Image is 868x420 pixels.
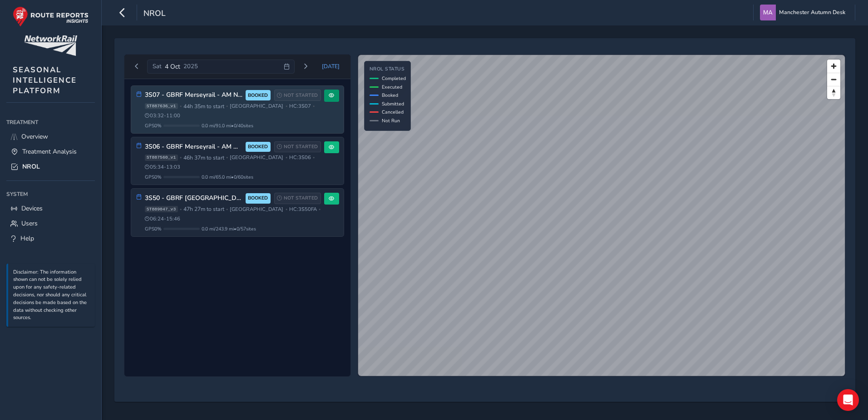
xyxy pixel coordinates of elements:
[298,61,313,72] button: Next day
[24,35,77,56] img: customer logo
[284,195,318,202] span: NOT STARTED
[382,117,400,124] span: Not Run
[248,92,268,99] span: BOOKED
[145,215,181,222] span: 06:24 - 15:46
[153,62,162,70] span: Sat
[183,62,198,70] span: 2025
[319,207,321,212] span: •
[20,234,34,243] span: Help
[145,225,162,232] span: GPS 0 %
[145,174,162,180] span: GPS 0 %
[21,204,43,213] span: Devices
[226,207,228,212] span: •
[21,219,38,228] span: Users
[289,154,311,161] span: HC: 3S06
[6,129,95,144] a: Overview
[202,122,253,129] span: 0.0 mi / 91.0 mi • 0 / 40 sites
[202,225,256,232] span: 0.0 mi / 243.9 mi • 0 / 57 sites
[322,63,340,70] span: [DATE]
[145,206,178,212] span: ST889047_v3
[183,154,224,161] span: 46h 37m to start
[13,6,89,27] img: rr logo
[6,115,95,129] div: Treatment
[760,5,776,20] img: diamond-layout
[382,100,404,107] span: Submitted
[316,60,346,73] button: Today
[145,143,242,151] h3: 3S06 - GBRF Merseyrail - AM Wirral
[313,155,315,160] span: •
[248,143,268,150] span: BOOKED
[145,91,242,99] h3: 3S07 - GBRF Merseyrail - AM Northern
[230,103,283,110] span: [GEOGRAPHIC_DATA]
[183,103,224,110] span: 44h 35m to start
[230,154,283,161] span: [GEOGRAPHIC_DATA]
[129,61,144,72] button: Previous day
[21,132,48,141] span: Overview
[6,187,95,201] div: System
[226,104,228,109] span: •
[370,66,406,72] h4: NROL Status
[6,201,95,216] a: Devices
[145,155,178,161] span: ST887560_v1
[226,155,228,160] span: •
[827,60,840,73] button: Zoom in
[248,195,268,202] span: BOOKED
[183,205,224,213] span: 47h 27m to start
[382,75,406,82] span: Completed
[13,269,90,322] p: Disclaimer: The information shown can not be solely relied upon for any safety-related decisions,...
[382,92,398,99] span: Booked
[13,65,77,96] span: SEASONAL INTELLIGENCE PLATFORM
[230,206,283,213] span: [GEOGRAPHIC_DATA]
[180,155,182,160] span: •
[286,104,287,109] span: •
[22,162,40,171] span: NROL
[286,155,287,160] span: •
[837,389,859,411] div: Open Intercom Messenger
[760,5,848,20] button: Manchester Autumn Desk
[827,86,840,99] button: Reset bearing to north
[289,206,317,213] span: HC: 3S50FA
[6,231,95,246] a: Help
[180,104,182,109] span: •
[286,207,287,212] span: •
[145,195,242,202] h3: 3S50 - GBRF [GEOGRAPHIC_DATA]
[165,62,180,71] span: 4 Oct
[145,112,181,119] span: 03:32 - 11:00
[180,207,182,212] span: •
[145,122,162,129] span: GPS 0 %
[22,147,77,156] span: Treatment Analysis
[143,8,166,20] span: NROL
[382,109,404,115] span: Cancelled
[382,84,402,90] span: Executed
[6,144,95,159] a: Treatment Analysis
[6,216,95,231] a: Users
[827,73,840,86] button: Zoom out
[145,164,181,170] span: 05:34 - 13:03
[313,104,315,109] span: •
[358,55,845,376] canvas: Map
[6,159,95,174] a: NROL
[289,103,311,110] span: HC: 3S07
[284,92,318,99] span: NOT STARTED
[145,103,178,110] span: ST887636_v1
[284,143,318,150] span: NOT STARTED
[202,174,253,180] span: 0.0 mi / 65.0 mi • 0 / 60 sites
[779,5,845,20] span: Manchester Autumn Desk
